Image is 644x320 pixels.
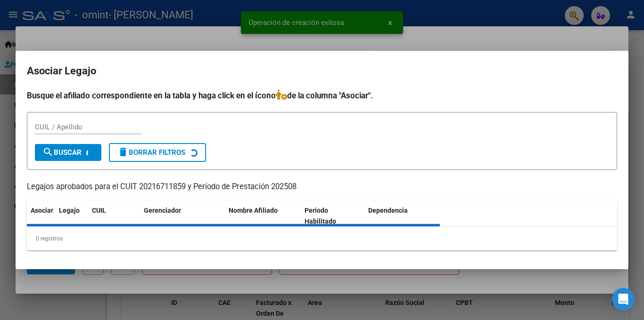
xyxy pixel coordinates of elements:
[55,200,88,232] datatable-header-cell: Legajo
[27,227,617,250] div: 0 registros
[42,146,54,158] mat-icon: search
[144,207,181,214] span: Gerenciador
[27,200,55,232] datatable-header-cell: Asociar
[612,288,635,311] div: Open Intercom Messenger
[305,207,336,225] span: Periodo Habilitado
[368,207,408,214] span: Dependencia
[301,200,364,232] datatable-header-cell: Periodo Habilitado
[42,148,82,157] span: Buscar
[109,143,206,162] button: Borrar Filtros
[117,146,129,158] mat-icon: delete
[88,200,140,232] datatable-header-cell: CUIL
[27,181,617,193] p: Legajos aprobados para el CUIT 20216711859 y Período de Prestación 202508
[225,200,301,232] datatable-header-cell: Nombre Afiliado
[31,207,53,214] span: Asociar
[27,62,617,80] h2: Asociar Legajo
[59,207,80,214] span: Legajo
[364,200,440,232] datatable-header-cell: Dependencia
[117,148,185,157] span: Borrar Filtros
[229,207,278,214] span: Nombre Afiliado
[140,200,225,232] datatable-header-cell: Gerenciador
[92,207,106,214] span: CUIL
[35,144,101,161] button: Buscar
[27,89,617,102] h4: Busque el afiliado correspondiente en la tabla y haga click en el ícono de la columna "Asociar".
